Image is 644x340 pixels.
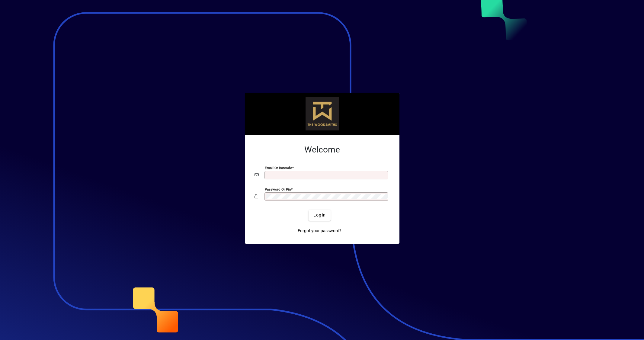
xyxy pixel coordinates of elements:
[295,226,344,236] a: Forgot your password?
[265,187,291,191] mat-label: Password or Pin
[309,210,331,221] button: Login
[313,212,326,218] span: Login
[298,228,341,234] span: Forgot your password?
[255,145,390,155] h2: Welcome
[265,165,292,170] mat-label: Email or Barcode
